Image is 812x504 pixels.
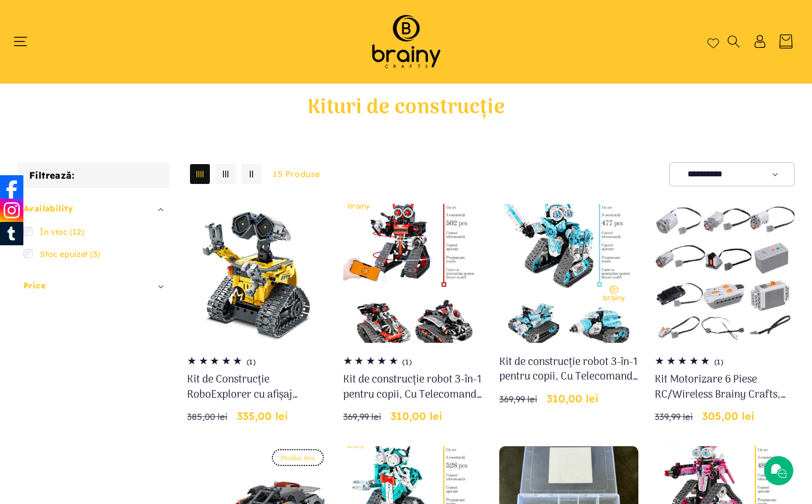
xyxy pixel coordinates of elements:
[707,36,719,47] a: Wishlist page link
[18,98,794,119] h1: Kituri de construcție
[18,274,170,298] summary: Price
[655,373,794,402] a: Kit Motorizare 6 Piese RC/Wireless Brainy Crafts, Compatibil LEGO - Transformă-ți construcțiile î...
[357,12,456,71] img: Brainy Crafts
[23,203,74,214] span: Availability
[770,462,787,479] img: Chat icon
[343,373,483,402] a: Kit de construcție robot 3-în-1 pentru copii, Cu Telecomandă și Aplicație de codare pentru Robot/...
[499,355,639,384] a: Kit de construcție robot 3-în-1 pentru copii, Cu Telecomandă și Aplicație de codare pentru Robot/...
[273,169,320,179] span: 15 produse
[23,280,46,291] span: Price
[726,35,741,48] summary: Căutați
[187,373,327,402] a: Kit de Construcție RoboExplorer cu afișaj electronic Programabil 3-in-1 RC & App - iM.Master (8060)
[40,227,84,237] span: În stoc (12)
[40,249,100,259] span: Stoc epuizat (3)
[19,35,33,48] summary: Meniu
[18,197,170,221] summary: Availability (0 selectat)
[18,162,170,188] h2: Filtrează:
